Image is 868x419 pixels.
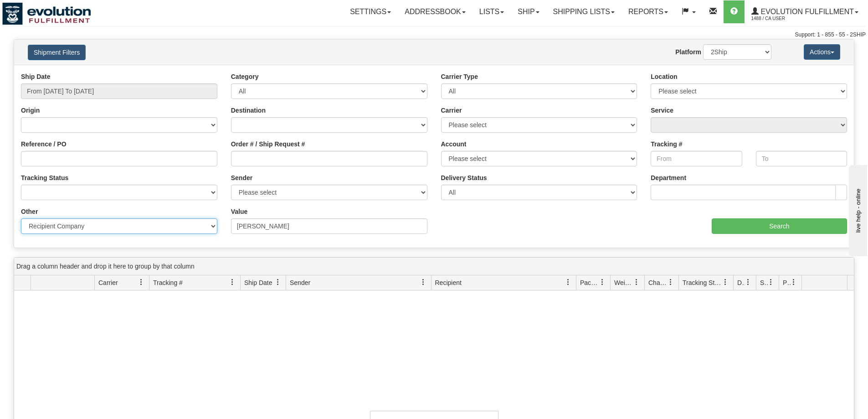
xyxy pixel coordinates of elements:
[737,278,745,287] span: Delivery Status
[580,278,599,287] span: Packages
[756,151,847,166] input: To
[98,278,118,287] span: Carrier
[804,44,840,60] button: Actions
[651,151,742,166] input: From
[740,274,756,290] a: Delivery Status filter column settings
[21,140,67,149] label: Reference / PO
[343,0,398,23] a: Settings
[783,278,791,287] span: Pickup Status
[398,0,473,23] a: Addressbook
[21,173,68,182] label: Tracking Status
[786,274,801,290] a: Pickup Status filter column settings
[28,45,86,60] button: Shipment Filters
[153,278,183,287] span: Tracking #
[614,278,633,287] span: Weight
[760,278,768,287] span: Shipment Issues
[546,0,621,23] a: Shipping lists
[290,278,310,287] span: Sender
[651,106,673,115] label: Service
[683,278,722,287] span: Tracking Status
[560,274,576,290] a: Recipient filter column settings
[751,14,820,23] span: 1488 / CA User
[651,72,677,81] label: Location
[416,274,431,290] a: Sender filter column settings
[441,173,487,182] label: Delivery Status
[231,207,248,216] label: Value
[244,278,272,287] span: Ship Date
[621,0,675,23] a: Reports
[651,140,682,149] label: Tracking #
[847,163,867,256] iframe: chat widget
[441,106,462,115] label: Carrier
[231,140,305,149] label: Order # / Ship Request #
[629,274,644,290] a: Weight filter column settings
[21,207,38,216] label: Other
[675,47,701,57] label: Platform
[270,274,286,290] a: Ship Date filter column settings
[712,218,847,234] input: Search
[21,72,51,81] label: Ship Date
[21,106,40,115] label: Origin
[648,278,668,287] span: Charge
[663,274,678,290] a: Charge filter column settings
[441,140,467,149] label: Account
[441,72,478,81] label: Carrier Type
[511,0,546,23] a: Ship
[134,274,149,290] a: Carrier filter column settings
[231,106,266,115] label: Destination
[595,274,610,290] a: Packages filter column settings
[759,8,854,16] span: Evolution Fulfillment
[2,31,866,39] div: Support: 1 - 855 - 55 - 2SHIP
[231,72,259,81] label: Category
[473,0,511,23] a: Lists
[14,258,854,275] div: grid grouping header
[718,274,733,290] a: Tracking Status filter column settings
[225,274,240,290] a: Tracking # filter column settings
[7,8,84,15] div: live help - online
[745,0,865,23] a: Evolution Fulfillment 1488 / CA User
[763,274,779,290] a: Shipment Issues filter column settings
[651,173,686,182] label: Department
[435,278,462,287] span: Recipient
[231,173,252,182] label: Sender
[2,2,91,25] img: logo1488.jpg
